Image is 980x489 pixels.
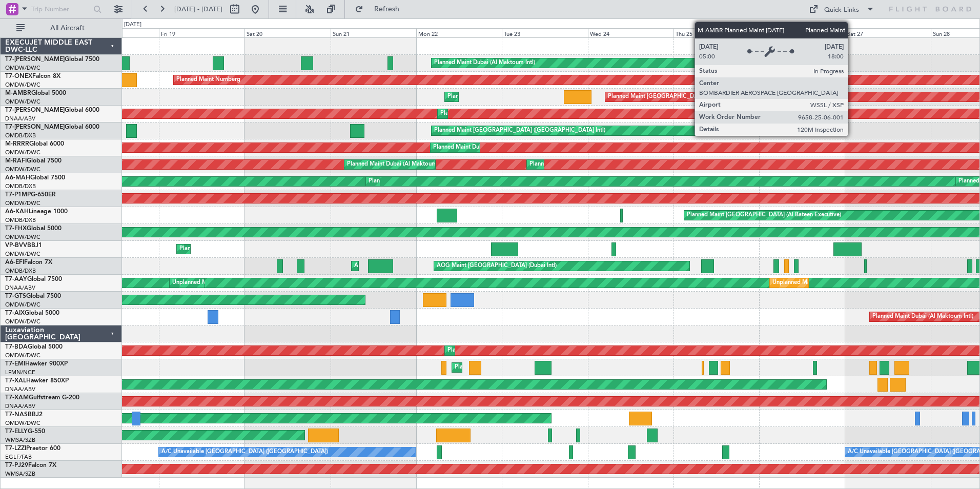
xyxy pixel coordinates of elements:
[772,275,924,291] div: Unplanned Maint [GEOGRAPHIC_DATA] (Al Maktoum Intl)
[687,208,841,223] div: Planned Maint [GEOGRAPHIC_DATA] (Al Bateen Executive)
[369,174,540,189] div: Planned Maint [GEOGRAPHIC_DATA] ([GEOGRAPHIC_DATA] Intl)
[447,89,548,105] div: Planned Maint Dubai (Al Maktoum Intl)
[5,284,35,292] a: DNAA/ABV
[5,233,40,241] a: OMDW/DWC
[5,226,62,232] a: T7-FHXGlobal 5000
[416,28,502,37] div: Mon 22
[5,115,35,123] a: DNAA/ABV
[5,412,28,418] span: T7-NAS
[5,293,61,299] a: T7-GTSGlobal 7500
[5,209,68,215] a: A6-KAHLineage 1000
[365,6,409,13] span: Refresh
[5,81,40,89] a: OMDW/DWC
[159,28,244,37] div: Fri 19
[179,241,280,257] div: Planned Maint Dubai (Al Maktoum Intl)
[347,157,448,172] div: Planned Maint Dubai (Al Maktoum Intl)
[5,56,65,63] span: T7-[PERSON_NAME]
[5,209,29,215] span: A6-KAH
[5,462,28,468] span: T7-PJ29
[5,132,36,139] a: OMDB/DXB
[5,158,27,164] span: M-RAFI
[5,199,40,207] a: OMDW/DWC
[5,175,30,181] span: A6-MAH
[5,361,68,367] a: T7-EMIHawker 900XP
[5,462,56,468] a: T7-PJ29Falcon 7X
[5,445,26,452] span: T7-LZZI
[433,140,534,155] div: Planned Maint Dubai (Al Maktoum Intl)
[5,73,32,79] span: T7-ONEX
[5,453,32,461] a: EGLF/FAB
[673,28,759,37] div: Thu 25
[5,385,35,393] a: DNAA/ABV
[5,344,28,350] span: T7-BDA
[5,166,40,173] a: OMDW/DWC
[5,158,62,164] a: M-RAFIGlobal 7500
[5,378,26,384] span: T7-XAL
[804,1,880,17] button: Quick Links
[5,56,99,63] a: T7-[PERSON_NAME]Global 7500
[5,276,27,282] span: T7-AAY
[5,318,40,325] a: OMDW/DWC
[759,28,845,37] div: Fri 26
[608,89,728,105] div: Planned Maint [GEOGRAPHIC_DATA] (Seletar)
[5,242,27,249] span: VP-BVV
[11,20,111,36] button: All Aircraft
[872,309,973,324] div: Planned Maint Dubai (Al Maktoum Intl)
[31,2,90,17] input: Trip Number
[5,64,40,72] a: OMDW/DWC
[455,360,553,375] div: Planned Maint [GEOGRAPHIC_DATA]
[5,124,99,130] a: T7-[PERSON_NAME]Global 6000
[502,28,587,37] div: Tue 23
[5,98,40,106] a: OMDW/DWC
[331,28,416,37] div: Sun 21
[5,192,56,198] a: T7-P1MPG-650ER
[529,157,630,172] div: Planned Maint Dubai (Al Maktoum Intl)
[5,344,63,350] a: T7-BDAGlobal 5000
[354,258,384,274] div: AOG Maint
[5,259,52,266] a: A6-EFIFalcon 7X
[434,55,535,71] div: Planned Maint Dubai (Al Maktoum Intl)
[5,90,31,96] span: M-AMBR
[5,310,59,316] a: T7-AIXGlobal 5000
[174,5,222,14] span: [DATE] - [DATE]
[5,124,65,130] span: T7-[PERSON_NAME]
[5,175,65,181] a: A6-MAHGlobal 7500
[5,250,40,258] a: OMDW/DWC
[5,107,99,113] a: T7-[PERSON_NAME]Global 6000
[5,395,79,401] a: T7-XAMGulfstream G-200
[845,28,931,37] div: Sat 27
[434,123,605,138] div: Planned Maint [GEOGRAPHIC_DATA] ([GEOGRAPHIC_DATA] Intl)
[244,28,330,37] div: Sat 20
[5,445,60,452] a: T7-LZZIPraetor 600
[5,470,35,478] a: WMSA/SZB
[176,72,240,88] div: Planned Maint Nurnberg
[5,182,36,190] a: OMDB/DXB
[5,361,25,367] span: T7-EMI
[5,402,35,410] a: DNAA/ABV
[350,1,412,17] button: Refresh
[124,21,141,29] div: [DATE]
[5,310,25,316] span: T7-AIX
[5,73,60,79] a: T7-ONEXFalcon 8X
[5,412,43,418] a: T7-NASBBJ2
[5,149,40,156] a: OMDW/DWC
[5,395,29,401] span: T7-XAM
[5,192,31,198] span: T7-P1MP
[588,28,673,37] div: Wed 24
[440,106,541,121] div: Planned Maint Dubai (Al Maktoum Intl)
[5,141,29,147] span: M-RRRR
[161,444,328,460] div: A/C Unavailable [GEOGRAPHIC_DATA] ([GEOGRAPHIC_DATA])
[5,369,35,376] a: LFMN/NCE
[5,352,40,359] a: OMDW/DWC
[5,141,64,147] a: M-RRRRGlobal 6000
[5,276,62,282] a: T7-AAYGlobal 7500
[5,216,36,224] a: OMDB/DXB
[172,275,324,291] div: Unplanned Maint [GEOGRAPHIC_DATA] (Al Maktoum Intl)
[27,25,108,32] span: All Aircraft
[437,258,557,274] div: AOG Maint [GEOGRAPHIC_DATA] (Dubai Intl)
[447,343,548,358] div: Planned Maint Dubai (Al Maktoum Intl)
[5,267,36,275] a: OMDB/DXB
[5,90,66,96] a: M-AMBRGlobal 5000
[5,226,27,232] span: T7-FHX
[5,429,45,435] a: T7-ELLYG-550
